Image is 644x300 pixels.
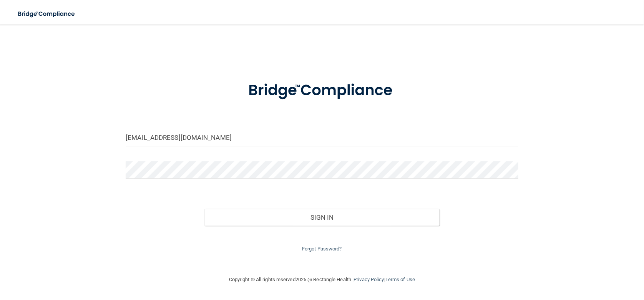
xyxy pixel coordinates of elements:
div: Copyright © All rights reserved 2025 @ Rectangle Health | | [182,267,462,292]
img: bridge_compliance_login_screen.278c3ca4.svg [232,71,412,111]
a: Privacy Policy [354,277,384,282]
button: Sign In [204,209,440,226]
input: Email [126,129,518,146]
a: Forgot Password? [302,246,342,252]
a: Terms of Use [385,277,415,282]
iframe: Drift Widget Chat Controller [511,246,635,276]
img: bridge_compliance_login_screen.278c3ca4.svg [12,6,82,22]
